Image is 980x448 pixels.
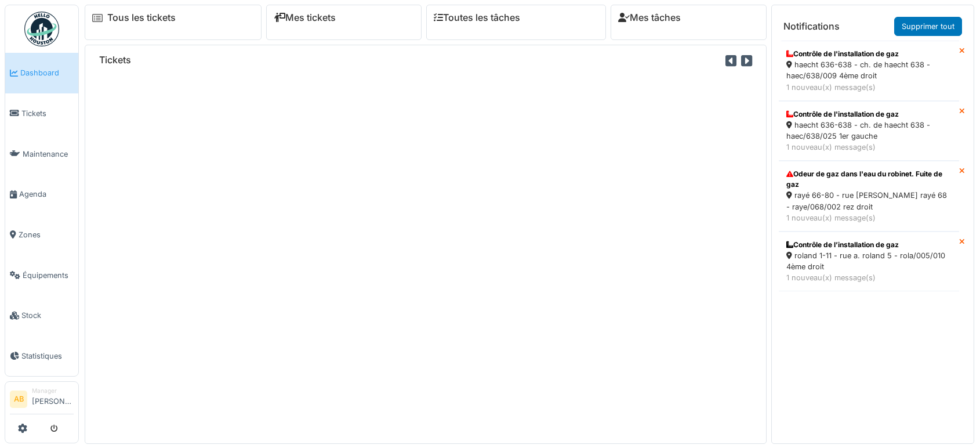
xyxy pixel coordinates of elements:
div: Contrôle de l’installation de gaz [786,240,952,250]
a: Mes tâches [618,12,681,23]
img: Badge_color-CXgf-gQk.svg [24,12,59,46]
h6: Notifications [783,21,840,32]
a: Contrôle de l’installation de gaz roland 1-11 - rue a. roland 5 - rola/005/010 4ème droit 1 nouve... [779,232,959,292]
a: Dashboard [5,53,78,93]
div: roland 1-11 - rue a. roland 5 - rola/005/010 4ème droit [786,250,952,272]
a: Odeur de gaz dans l'eau du robinet. Fuite de gaz rayé 66-80 - rue [PERSON_NAME] rayé 68 - raye/06... [779,161,959,232]
span: Maintenance [23,149,74,160]
li: AB [10,391,27,408]
div: 1 nouveau(x) message(s) [786,82,952,93]
div: rayé 66-80 - rue [PERSON_NAME] rayé 68 - raye/068/002 rez droit [786,190,952,212]
span: Tickets [21,108,74,119]
span: Agenda [19,189,74,200]
a: AB Manager[PERSON_NAME] [10,386,74,414]
li: [PERSON_NAME] [32,386,74,411]
div: Contrôle de l'installation de gaz [786,49,952,59]
span: Stock [21,310,74,321]
a: Maintenance [5,133,78,174]
a: Mes tickets [274,12,336,23]
a: Contrôle de l'installation de gaz haecht 636-638 - ch. de haecht 638 - haec/638/009 4ème droit 1 ... [779,41,959,101]
a: Tickets [5,93,78,134]
div: 1 nouveau(x) message(s) [786,212,952,223]
h6: Tickets [99,55,131,66]
div: haecht 636-638 - ch. de haecht 638 - haec/638/009 4ème droit [786,59,952,81]
div: Contrôle de l'installation de gaz [786,109,952,120]
a: Toutes les tâches [434,12,520,23]
span: Équipements [23,270,74,281]
span: Dashboard [20,67,74,78]
div: 1 nouveau(x) message(s) [786,272,952,283]
div: Manager [32,386,74,395]
a: Statistiques [5,336,78,377]
a: Tous les tickets [107,12,176,23]
div: haecht 636-638 - ch. de haecht 638 - haec/638/025 1er gauche [786,120,952,142]
a: Agenda [5,174,78,215]
span: Zones [19,229,74,240]
div: Odeur de gaz dans l'eau du robinet. Fuite de gaz [786,169,952,190]
a: Zones [5,215,78,255]
a: Supprimer tout [894,17,962,36]
a: Équipements [5,255,78,295]
a: Contrôle de l'installation de gaz haecht 636-638 - ch. de haecht 638 - haec/638/025 1er gauche 1 ... [779,101,959,161]
div: 1 nouveau(x) message(s) [786,142,952,153]
span: Statistiques [21,351,74,362]
a: Stock [5,295,78,336]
